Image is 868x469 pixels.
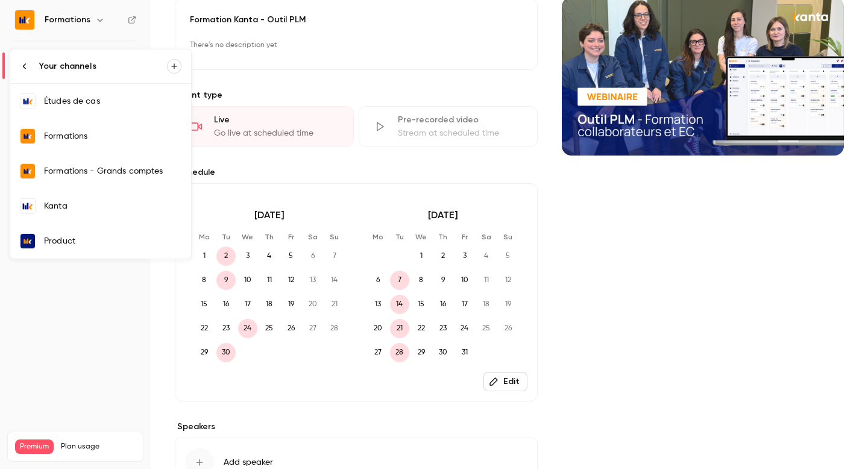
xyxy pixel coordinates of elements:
img: Product [20,234,35,248]
div: Product [44,235,181,247]
div: Études de cas [44,95,181,107]
img: Kanta [20,199,35,213]
div: Formations - Grands comptes [44,165,181,177]
img: Formations - Grands comptes [20,164,35,178]
img: Études de cas [20,94,35,109]
div: Your channels [39,60,167,72]
div: Formations [44,130,181,142]
div: Kanta [44,200,181,212]
img: Formations [20,129,35,143]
